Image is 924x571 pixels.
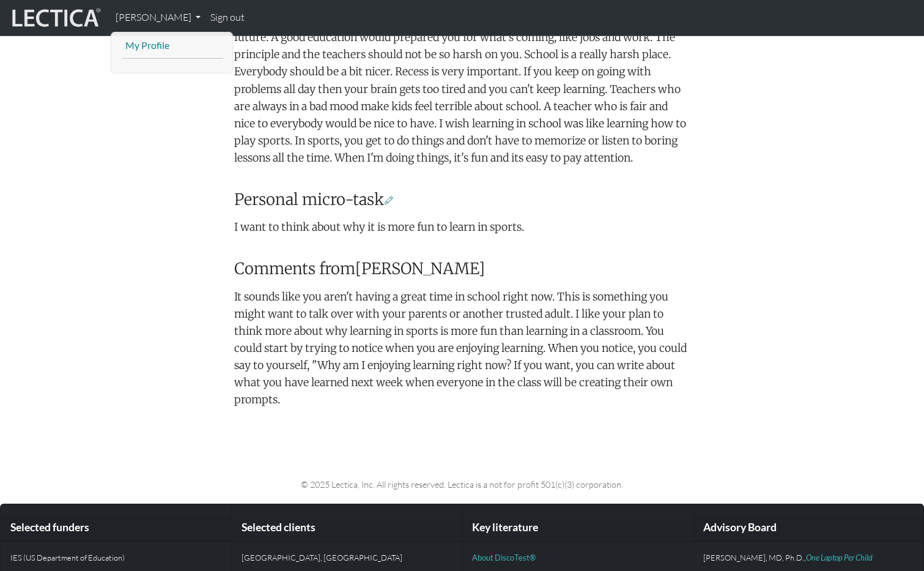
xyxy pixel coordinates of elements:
span: [PERSON_NAME] [355,259,485,278]
h3: Personal micro-task [234,190,690,209]
img: lecticalive [9,6,101,29]
div: Selected funders [1,514,231,542]
p: It sounds like you aren't having a great time in school right now. This is something you might wa... [234,288,690,409]
h3: Comments from [234,259,690,278]
a: About DiscoTest® [472,553,536,562]
a: My Profile [122,37,223,54]
p: [GEOGRAPHIC_DATA], [GEOGRAPHIC_DATA] [242,551,453,564]
div: Selected clients [232,514,462,542]
p: © 2025 Lectica, Inc. All rights reserved. Lectica is a not for profit 501(c)(3) corporation. [66,477,859,491]
a: One Laptop Per Child [806,553,873,562]
a: [PERSON_NAME] [111,5,205,31]
p: IES (US Department of Education) [10,551,221,564]
p: [PERSON_NAME], MD, Ph.D., [703,551,914,564]
p: I want to think about why it is more fun to learn in sports. [234,218,690,236]
ul: [PERSON_NAME] [122,37,223,59]
div: Key literature [462,514,693,542]
div: Advisory Board [693,514,924,542]
a: Sign out [205,5,249,31]
p: The purpose of education is to educate your mind so you can make a good living in the future. A g... [234,12,690,166]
